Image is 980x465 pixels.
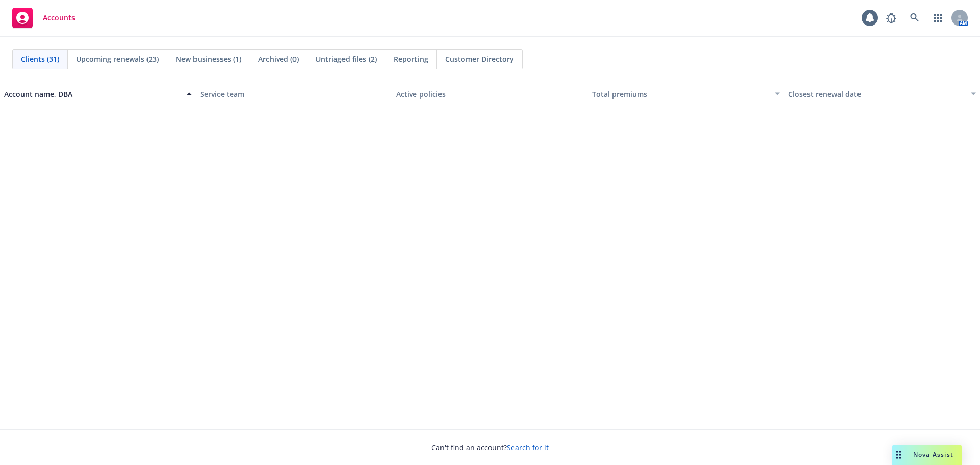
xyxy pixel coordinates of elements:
[588,82,784,106] button: Total premiums
[396,89,584,100] div: Active policies
[784,82,980,106] button: Closest renewal date
[592,89,769,100] div: Total premiums
[176,54,241,64] span: New businesses (1)
[392,82,588,106] button: Active policies
[196,82,392,106] button: Service team
[21,54,59,64] span: Clients (31)
[788,89,965,100] div: Closest renewal date
[200,89,388,100] div: Service team
[913,450,953,459] span: Nova Assist
[892,445,962,465] button: Nova Assist
[394,54,428,64] span: Reporting
[258,54,299,64] span: Archived (0)
[892,445,905,465] div: Drag to move
[431,442,549,453] span: Can't find an account?
[881,8,901,28] a: Report a Bug
[8,4,79,32] a: Accounts
[315,54,377,64] span: Untriaged files (2)
[43,14,75,22] span: Accounts
[445,54,514,64] span: Customer Directory
[4,89,181,100] div: Account name, DBA
[904,8,925,28] a: Search
[507,443,549,452] a: Search for it
[76,54,159,64] span: Upcoming renewals (23)
[928,8,948,28] a: Switch app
